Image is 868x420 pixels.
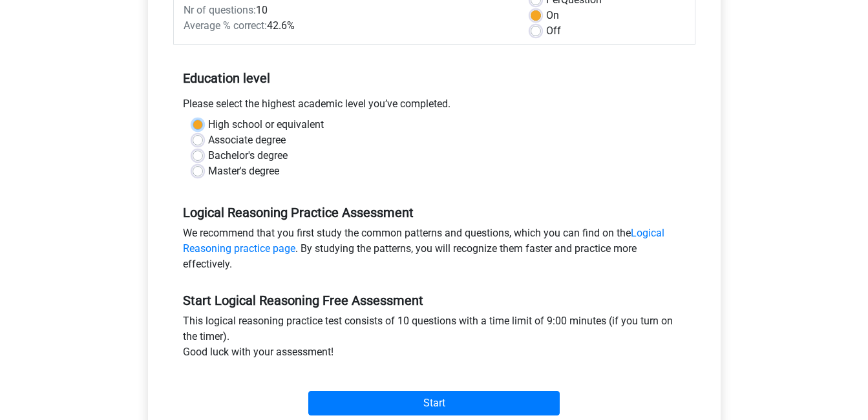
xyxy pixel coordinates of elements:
[173,226,695,277] div: We recommend that you first study the common patterns and questions, which you can find on the . ...
[183,65,686,91] h5: Education level
[546,8,559,23] label: On
[308,391,560,415] input: Start
[208,148,288,163] label: Bachelor's degree
[173,96,695,117] div: Please select the highest academic level you’ve completed.
[183,205,686,220] h5: Logical Reasoning Practice Assessment
[174,3,521,18] div: 10
[546,23,561,39] label: Off
[174,18,521,34] div: 42.6%
[208,117,324,132] label: High school or equivalent
[183,293,686,308] h5: Start Logical Reasoning Free Assessment
[173,313,695,365] div: This logical reasoning practice test consists of 10 questions with a time limit of 9:00 minutes (...
[184,19,267,32] span: Average % correct:
[184,4,256,16] span: Nr of questions:
[208,163,279,179] label: Master's degree
[208,132,286,148] label: Associate degree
